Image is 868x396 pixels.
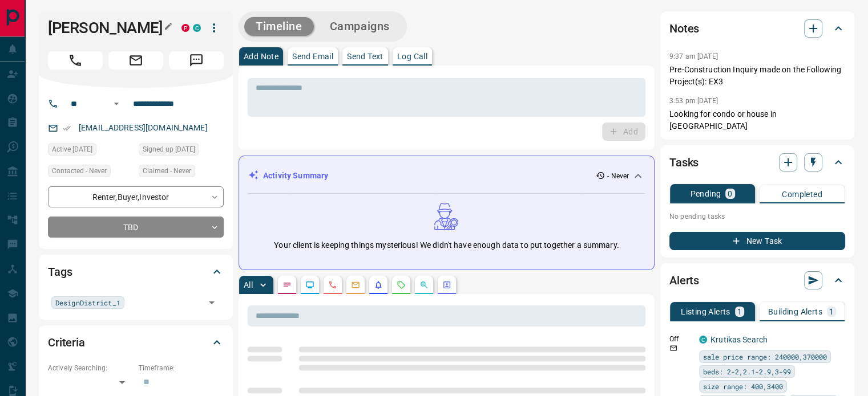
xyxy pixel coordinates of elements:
[690,190,721,198] p: Pending
[48,143,133,159] div: Wed Dec 21 2022
[318,17,401,36] button: Campaigns
[110,97,123,111] button: Open
[607,171,629,181] p: - Never
[669,149,845,176] div: Tasks
[108,51,163,70] span: Email
[419,280,429,289] svg: Opportunities
[669,64,845,88] p: Pre-Construction Inquiry made on the Following Project(s): EX3
[139,363,224,373] p: Timeframe:
[263,170,328,182] p: Activity Summary
[48,217,224,238] div: TBD
[48,19,164,37] h1: [PERSON_NAME]
[55,297,120,308] span: DesignDistrict_1
[703,366,791,377] span: beds: 2-2,2.1-2.9,3-99
[292,52,333,60] p: Send Email
[48,333,85,352] h2: Criteria
[669,267,845,294] div: Alerts
[669,97,718,105] p: 3:53 pm [DATE]
[181,24,189,32] div: property.ca
[63,124,71,132] svg: Email Verified
[351,280,360,289] svg: Emails
[244,52,278,60] p: Add Note
[669,344,677,352] svg: Email
[248,165,645,186] div: Activity Summary- Never
[669,15,845,42] div: Notes
[737,308,742,316] p: 1
[52,144,92,155] span: Active [DATE]
[143,144,195,155] span: Signed up [DATE]
[829,308,834,316] p: 1
[282,280,292,289] svg: Notes
[305,280,314,289] svg: Lead Browsing Activity
[728,190,732,198] p: 0
[328,280,337,289] svg: Calls
[347,52,383,60] p: Send Text
[669,232,845,250] button: New Task
[169,51,224,70] span: Message
[48,329,224,356] div: Criteria
[52,165,107,177] span: Contacted - Never
[48,258,224,285] div: Tags
[274,239,619,251] p: Your client is keeping things mysterious! We didn't have enough data to put together a summary.
[48,263,72,281] h2: Tags
[699,336,707,344] div: condos.ca
[710,335,768,344] a: Krutikas Search
[48,186,224,207] div: Renter , Buyer , Investor
[669,19,699,38] h2: Notes
[782,190,822,198] p: Completed
[79,123,208,132] a: [EMAIL_ADDRESS][DOMAIN_NAME]
[669,52,718,60] p: 9:37 am [DATE]
[397,52,427,60] p: Log Call
[204,295,220,311] button: Open
[669,208,845,225] p: No pending tasks
[244,281,253,289] p: All
[703,381,783,392] span: size range: 400,3400
[48,363,133,373] p: Actively Searching:
[244,17,314,36] button: Timeline
[193,24,201,32] div: condos.ca
[669,334,692,344] p: Off
[374,280,383,289] svg: Listing Alerts
[143,165,191,177] span: Claimed - Never
[48,51,103,70] span: Call
[768,308,822,316] p: Building Alerts
[397,280,406,289] svg: Requests
[669,153,699,172] h2: Tasks
[669,108,845,132] p: Looking for condo or house in [GEOGRAPHIC_DATA]
[139,143,224,159] div: Fri Jan 13 2017
[442,280,451,289] svg: Agent Actions
[669,271,699,289] h2: Alerts
[681,308,730,316] p: Listing Alerts
[703,351,827,362] span: sale price range: 240000,370000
